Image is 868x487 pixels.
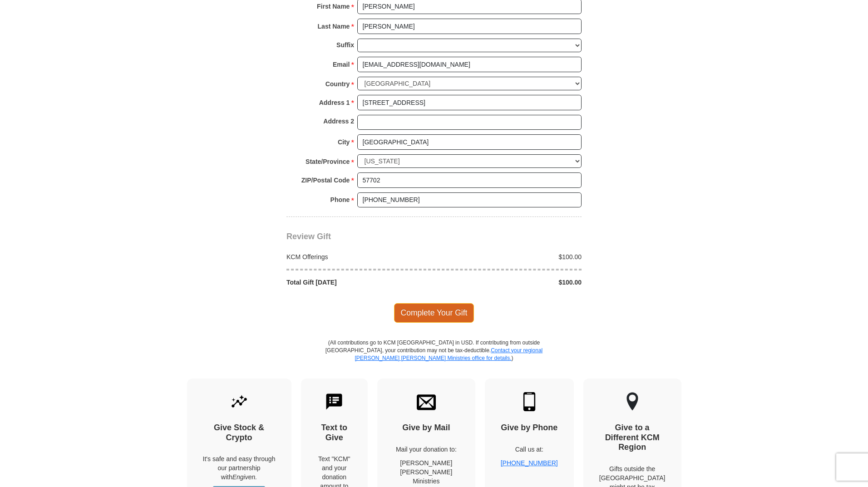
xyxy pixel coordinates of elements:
img: other-region [626,392,639,411]
i: Engiven. [232,473,257,481]
strong: Address 2 [323,115,354,128]
div: $100.00 [434,278,587,287]
p: Mail your donation to: [393,445,459,454]
strong: Address 1 [319,96,350,109]
h4: Text to Give [317,423,352,443]
strong: Last Name [318,20,350,33]
strong: State/Province [306,155,350,168]
div: KCM Offerings [282,252,434,261]
div: $100.00 [434,252,587,261]
img: mobile.svg [520,392,539,411]
img: text-to-give.svg [325,392,344,411]
h4: Give Stock & Crypto [203,423,276,443]
a: [PHONE_NUMBER] [501,459,558,467]
strong: Email [333,58,350,71]
p: (All contributions go to KCM [GEOGRAPHIC_DATA] in USD. If contributing from outside [GEOGRAPHIC_D... [325,339,543,379]
strong: Country [325,78,350,90]
p: It's safe and easy through our partnership with [203,454,276,482]
strong: City [338,136,350,148]
span: Complete Your Gift [394,303,474,322]
h4: Give by Mail [393,423,459,433]
div: Total Gift [DATE] [282,278,434,287]
p: Call us at: [501,445,558,454]
img: give-by-stock.svg [230,392,249,411]
h4: Give to a Different KCM Region [599,423,666,453]
h4: Give by Phone [501,423,558,433]
span: Review Gift [286,232,331,241]
img: envelope.svg [417,392,436,411]
strong: ZIP/Postal Code [301,174,350,187]
strong: Suffix [336,39,354,51]
a: Contact your regional [PERSON_NAME] [PERSON_NAME] Ministries office for details. [355,347,542,361]
strong: Phone [330,193,350,206]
